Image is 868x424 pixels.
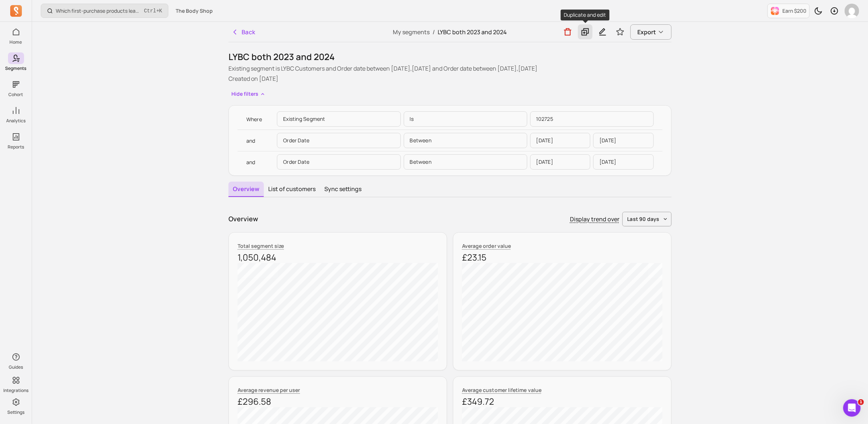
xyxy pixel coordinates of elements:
[462,387,541,393] span: Average customer lifetime value
[238,396,438,407] p: £296.58
[6,118,26,124] p: Analytics
[8,144,24,150] p: Reports
[238,387,300,393] span: Average revenue per user
[782,7,806,15] p: Earn $200
[404,133,527,148] p: between
[767,4,810,18] button: Earn $200
[593,154,654,170] p: [DATE]
[570,215,619,223] p: Display trend over
[228,214,258,224] p: Overview
[811,4,826,18] button: Toggle dark mode
[171,4,217,17] button: The Body Shop
[246,116,262,123] p: Where
[404,154,527,170] p: between
[627,215,660,223] span: last 90 days
[637,28,656,36] span: Export
[10,39,22,45] p: Home
[277,111,400,127] p: Existing segment
[593,133,654,148] p: [DATE]
[462,251,662,263] p: £23.15
[56,7,141,15] p: Which first-purchase products lead to the highest revenue per customer over time?
[843,399,861,417] iframe: Intercom live chat
[277,133,400,148] p: Order date
[3,388,28,393] p: Integrations
[613,25,627,39] button: Toggle favorite
[246,137,262,144] p: and
[404,111,527,127] p: is
[622,212,672,226] button: last 90 days
[9,364,23,370] p: Guides
[144,7,156,15] kbd: Ctrl
[228,51,672,63] h1: LYBC both 2023 and 2024
[238,242,284,249] span: Total segment size
[159,8,162,14] kbd: K
[393,28,430,36] a: My segments
[238,263,438,361] canvas: chart
[530,133,591,148] p: [DATE]
[228,74,672,83] p: Created on [DATE]
[5,66,27,71] p: Segments
[438,28,507,36] span: LYBC both 2023 and 2024
[462,242,511,249] span: Average order value
[430,28,438,36] span: /
[176,7,213,15] span: The Body Shop
[41,4,168,18] button: Which first-purchase products lead to the highest revenue per customer over time?Ctrl+K
[277,154,400,170] p: Order date
[264,182,320,196] button: List of customers
[858,399,864,405] span: 1
[144,7,162,15] span: +
[246,159,262,166] p: and
[8,350,24,372] button: Guides
[462,396,662,407] p: £349.72
[7,409,24,415] p: Settings
[9,92,23,98] p: Cohort
[530,154,591,170] p: [DATE]
[238,251,438,263] p: 1,050,484
[845,4,859,18] img: avatar
[228,64,672,73] p: Existing segment is LYBC Customers and Order date between [DATE],[DATE] and Order date between [D...
[530,111,654,127] p: 102725
[228,89,269,99] button: Hide filters
[228,25,258,39] button: Back
[630,24,672,40] button: Export
[320,182,366,196] button: Sync settings
[228,182,264,197] button: Overview
[462,263,662,361] canvas: chart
